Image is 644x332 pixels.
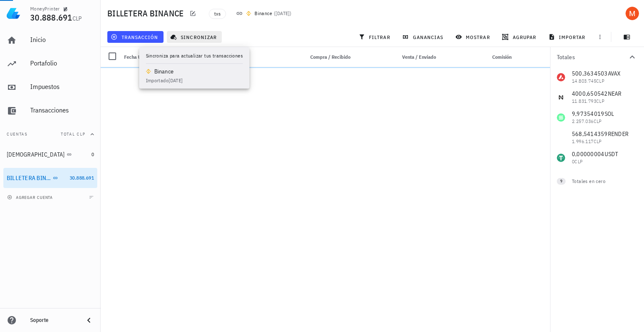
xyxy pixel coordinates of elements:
button: mostrar [452,31,495,43]
span: agregar cuenta [9,195,53,200]
div: Soporte [30,317,77,324]
div: Binance [254,9,272,18]
span: Compra / Recibido [310,54,351,60]
div: Totales [557,54,627,60]
div: Impuestos [30,83,94,91]
button: filtrar [355,31,395,43]
div: Transacciones [30,106,94,114]
span: ( ) [274,9,291,18]
span: ganancias [404,34,443,40]
span: mostrar [457,34,490,40]
div: Nota [154,47,300,67]
button: agregar cuenta [5,193,57,201]
a: Transacciones [3,101,97,121]
button: agrupar [499,31,541,43]
span: 30.888.691 [30,12,73,23]
span: CLP [73,15,82,22]
button: sincronizar [167,31,222,43]
a: Inicio [3,30,97,50]
span: Total CLP [61,131,86,137]
span: 9 [560,178,562,185]
span: [DATE] [275,10,289,16]
div: Venta / Enviado [386,47,439,67]
a: Portafolio [3,54,97,74]
button: ganancias [399,31,449,43]
span: importar [550,34,586,40]
div: Compra / Recibido [300,47,354,67]
button: CuentasTotal CLP [3,124,97,144]
span: Fecha UTC [124,54,147,60]
div: MoneyPrinter [30,5,60,12]
div: Totales en cero [572,178,621,185]
span: txs [214,9,221,18]
span: agrupar [504,34,536,40]
div: [DEMOGRAPHIC_DATA] [7,151,65,158]
div: Inicio [30,36,94,44]
a: [DEMOGRAPHIC_DATA] 0 [3,144,97,165]
div: Fecha UTC [121,47,154,67]
div: BILLETERA BINANCE [7,175,51,182]
img: 270.png [246,11,251,16]
div: avatar [626,7,639,20]
button: importar [545,31,591,43]
span: Venta / Enviado [402,54,436,60]
img: LedgiFi [7,7,20,20]
span: sincronizar [172,34,217,40]
div: Comisión [454,47,515,67]
a: BILLETERA BINANCE 30.888.691 [3,168,97,188]
h1: BILLETERA BINANCE [107,7,187,20]
span: filtrar [360,34,390,40]
span: transacción [112,34,158,40]
button: transacción [107,31,164,43]
button: Totales [550,47,644,67]
span: 0 [91,151,94,157]
span: Nota [158,54,168,60]
div: Portafolio [30,59,94,67]
span: 30.888.691 [70,175,94,181]
a: Impuestos [3,77,97,97]
span: Comisión [492,54,512,60]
